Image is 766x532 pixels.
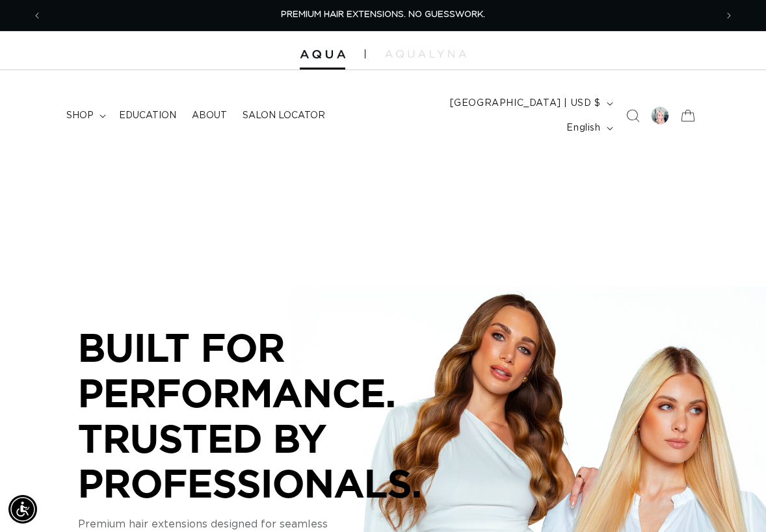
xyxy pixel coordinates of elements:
[566,121,600,135] span: English
[281,10,485,19] span: PREMIUM HAIR EXTENSIONS. NO GUESSWORK.
[618,101,647,130] summary: Search
[235,102,333,129] a: Salon Locator
[442,91,618,116] button: [GEOGRAPHIC_DATA] | USD $
[559,116,618,140] button: English
[184,102,235,129] a: About
[385,50,466,58] img: aqualyna.com
[119,110,176,121] span: Education
[243,110,325,121] span: Salon Locator
[450,97,601,110] span: [GEOGRAPHIC_DATA] | USD $
[192,110,227,121] span: About
[8,495,37,524] div: Accessibility Menu
[300,50,345,59] img: Aqua Hair Extensions
[23,3,51,28] button: Previous announcement
[715,3,743,28] button: Next announcement
[78,325,468,505] p: BUILT FOR PERFORMANCE. TRUSTED BY PROFESSIONALS.
[111,102,184,129] a: Education
[59,102,111,129] summary: shop
[66,110,94,121] span: shop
